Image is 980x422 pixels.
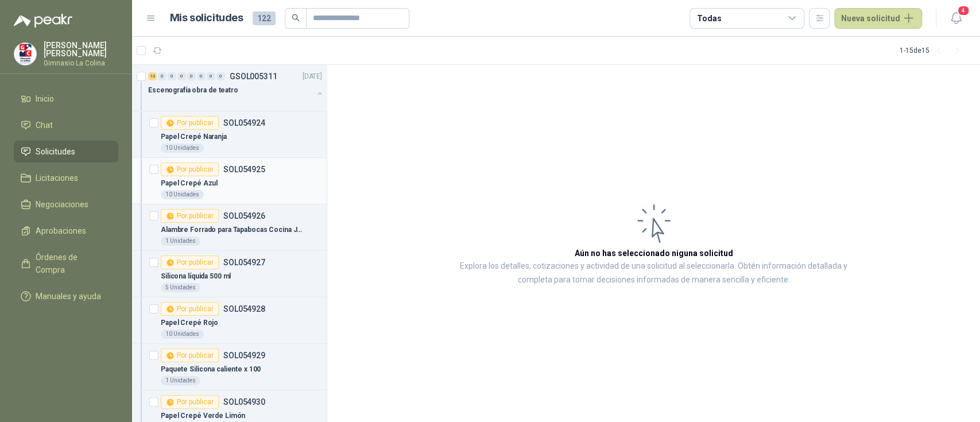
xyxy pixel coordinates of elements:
[132,251,327,297] a: Por publicarSOL054927Silicona líquida 500 ml5 Unidades
[197,72,206,80] div: 0
[223,119,265,127] p: SOL054924
[575,247,733,260] h3: Aún no has seleccionado niguna solicitud
[132,204,327,251] a: Por publicarSOL054926Alambre Forrado para Tapabocas Cocina Jardinería 30 Metros1 Unidades
[230,72,277,80] p: GSOL005311
[161,255,219,269] div: Por publicar
[834,8,922,29] button: Nueva solicitud
[14,14,72,28] img: Logo peakr
[161,144,204,153] div: 10 Unidades
[14,220,118,242] a: Aprobaciones
[170,10,243,26] h1: Mis solicitudes
[161,237,200,246] div: 1 Unidades
[36,224,86,237] span: Aprobaciones
[161,224,304,235] p: Alambre Forrado para Tapabocas Cocina Jardinería 30 Metros
[161,330,204,339] div: 10 Unidades
[161,162,219,176] div: Por publicar
[44,60,118,67] p: Gimnasio La Colina
[44,41,118,57] p: [PERSON_NAME] [PERSON_NAME]
[36,290,101,303] span: Manuales y ayuda
[14,114,118,136] a: Chat
[223,398,265,406] p: SOL054930
[132,344,327,390] a: Por publicarSOL054929Paquete Silicona caliente x 1001 Unidades
[187,72,196,80] div: 0
[161,131,227,142] p: Papel Crepé Naranja
[14,246,118,281] a: Órdenes de Compra
[161,271,231,282] p: Silicona líquida 500 ml
[148,69,324,106] a: 10 0 0 0 0 0 0 0 GSOL005311[DATE] Escenografia obra de teatro
[161,349,219,362] div: Por publicar
[36,92,54,105] span: Inicio
[148,72,157,80] div: 10
[36,172,78,184] span: Licitaciones
[161,376,200,385] div: 1 Unidades
[216,72,225,80] div: 0
[161,302,219,316] div: Por publicar
[36,119,53,131] span: Chat
[161,395,219,409] div: Por publicar
[223,351,265,359] p: SOL054929
[223,305,265,313] p: SOL054928
[223,258,265,266] p: SOL054927
[14,285,118,307] a: Manuales y ayuda
[14,141,118,162] a: Solicitudes
[303,71,322,82] p: [DATE]
[36,145,75,158] span: Solicitudes
[900,41,966,60] div: 1 - 15 de 15
[177,72,186,80] div: 0
[207,72,215,80] div: 0
[161,209,219,223] div: Por publicar
[14,88,118,110] a: Inicio
[253,11,276,25] span: 122
[14,43,36,65] img: Company Logo
[442,260,865,287] p: Explora los detalles, cotizaciones y actividad de una solicitud al seleccionarla. Obtén informaci...
[168,72,176,80] div: 0
[161,411,245,421] p: Papel Crepé Verde Limón
[148,85,238,96] p: Escenografia obra de teatro
[14,167,118,189] a: Licitaciones
[36,198,88,211] span: Negociaciones
[957,5,970,16] span: 4
[161,283,200,292] div: 5 Unidades
[36,251,107,276] span: Órdenes de Compra
[946,8,966,29] button: 4
[161,364,261,375] p: Paquete Silicona caliente x 100
[697,12,721,25] div: Todas
[132,158,327,204] a: Por publicarSOL054925Papel Crepé Azul10 Unidades
[223,165,265,173] p: SOL054925
[14,193,118,215] a: Negociaciones
[132,297,327,344] a: Por publicarSOL054928Papel Crepé Rojo10 Unidades
[292,14,300,22] span: search
[161,190,204,199] div: 10 Unidades
[161,318,218,328] p: Papel Crepé Rojo
[223,212,265,220] p: SOL054926
[161,178,218,189] p: Papel Crepé Azul
[158,72,166,80] div: 0
[161,116,219,130] div: Por publicar
[132,111,327,158] a: Por publicarSOL054924Papel Crepé Naranja10 Unidades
